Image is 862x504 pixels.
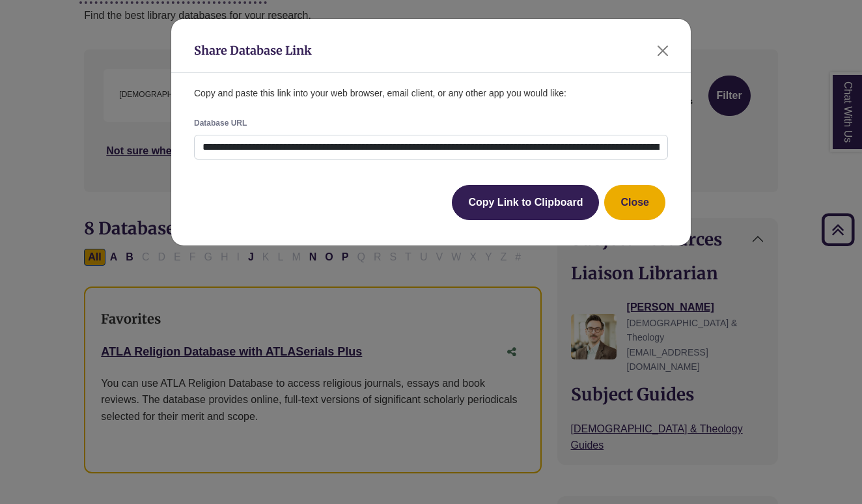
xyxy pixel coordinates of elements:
[194,42,312,59] h1: Share Database Link
[171,73,691,182] div: Copy and paste this link into your web browser, email client, or any other app you would like:
[452,185,599,220] button: Copy Link to Clipboard
[194,117,247,130] label: Database URL
[652,40,673,61] button: Close
[604,185,665,220] button: Close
